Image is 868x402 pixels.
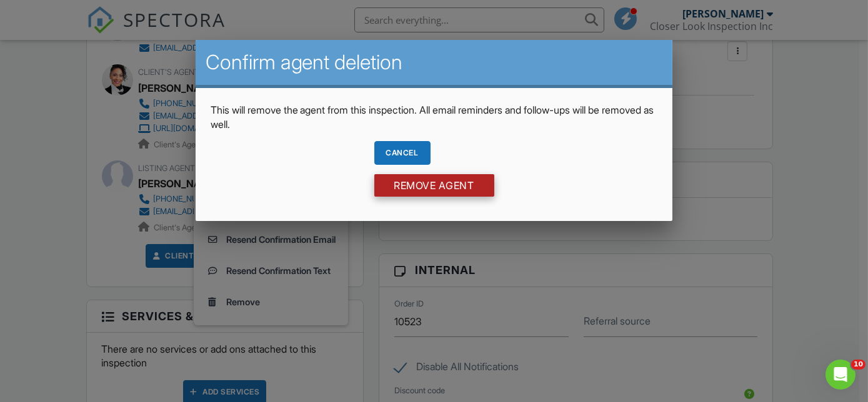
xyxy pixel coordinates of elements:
[826,360,856,390] iframe: Intercom live chat
[374,174,494,197] input: Remove Agent
[211,103,658,131] p: This will remove the agent from this inspection. All email reminders and follow-ups will be remov...
[374,141,431,165] div: Cancel
[851,360,866,370] span: 10
[206,50,663,75] h2: Confirm agent deletion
